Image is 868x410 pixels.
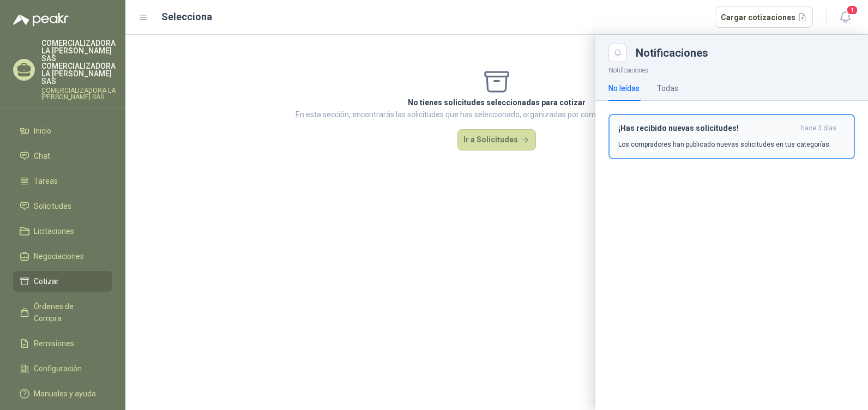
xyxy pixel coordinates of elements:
span: Cotizar [34,275,59,287]
h3: ¡Has recibido nuevas solicitudes! [618,124,797,133]
span: Configuración [34,363,82,375]
a: Inicio [13,120,112,141]
span: Órdenes de Compra [34,300,102,324]
p: COMERCIALIZADORA LA [PERSON_NAME] SAS [41,87,116,100]
p: COMERCIALIZADORA LA [PERSON_NAME] SAS COMERCIALIZADORA LA [PERSON_NAME] SAS [41,39,116,85]
span: 1 [846,5,858,15]
span: Negociaciones [34,250,84,262]
span: Manuales y ayuda [34,388,96,400]
div: No leídas [608,82,640,94]
span: Tareas [34,175,58,187]
a: Negociaciones [13,246,112,267]
span: Inicio [34,125,51,137]
h2: Selecciona [161,9,212,25]
a: Órdenes de Compra [13,296,112,329]
a: Licitaciones [13,221,112,242]
button: ¡Has recibido nuevas solicitudes!hace 3 días Los compradores han publicado nuevas solicitudes en ... [608,114,855,159]
a: Cotizar [13,271,112,292]
span: hace 3 días [801,124,836,133]
button: Close [608,44,627,62]
a: Solicitudes [13,196,112,216]
a: Chat [13,146,112,166]
p: Notificaciones [595,62,868,76]
img: Logo peakr [13,13,69,26]
a: Tareas [13,171,112,191]
span: Chat [34,150,50,162]
div: Notificaciones [636,47,855,58]
a: Configuración [13,358,112,379]
p: Los compradores han publicado nuevas solicitudes en tus categorías. [618,140,831,149]
a: Manuales y ayuda [13,383,112,404]
button: 1 [835,8,855,27]
span: Licitaciones [34,225,74,237]
div: Todas [657,82,678,94]
span: Remisiones [34,337,74,349]
span: Solicitudes [34,200,71,212]
button: Cargar cotizaciones [715,7,813,28]
a: Remisiones [13,333,112,354]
